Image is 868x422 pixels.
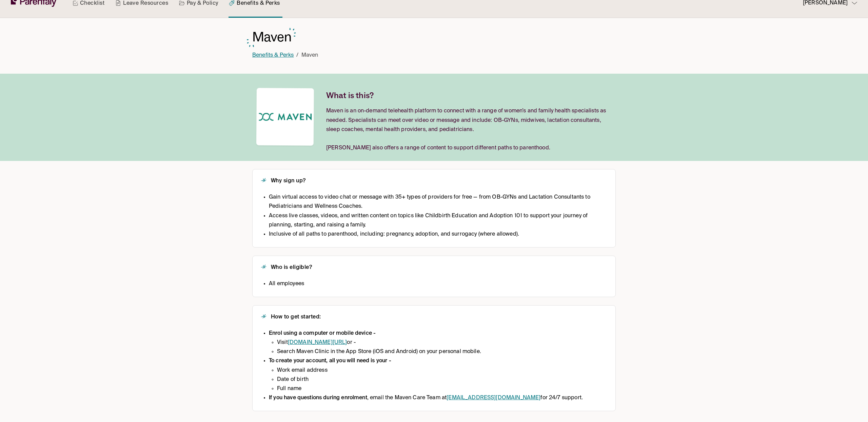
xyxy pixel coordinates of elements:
[271,264,312,271] h2: Who is eligible?
[269,193,607,211] li: Gain virtual access to video chat or message with 35+ types of providers for free — from OB-GYNs ...
[296,51,298,60] li: /
[252,53,294,58] a: Benefits & Perks
[269,212,607,230] li: Access live classes, videos, and written content on topics like Childbirth Education and Adoption...
[277,338,583,347] li: Visit or -
[271,178,306,185] h2: Why sign up?
[301,51,318,60] p: Maven
[326,144,613,153] p: [PERSON_NAME] also offers a range of content to support different paths to parenthood.
[288,340,347,345] a: [DOMAIN_NAME][URL]
[269,393,583,403] li: , email the Maven Care Team at for 24/7 support.
[277,366,583,375] li: Work email address
[277,375,583,384] li: Date of birth
[252,29,291,45] h1: Maven
[269,230,607,239] li: Inclusive of all paths to parenthood, including: pregnancy, adoption, and surrogacy (where allowed).
[326,91,613,100] h2: What is this?
[269,395,367,401] strong: If you have questions during enrolment
[277,384,583,393] li: Full name
[277,347,583,356] li: Search Maven Clinic in the App Store (iOS and Android) on your personal mobile.
[269,358,391,364] strong: To create your account, all you will need is your -
[269,279,304,289] li: All employees
[326,107,613,134] p: Maven is an on-demand telehealth platform to connect with a range of women’s and family health sp...
[271,314,321,321] h2: How to get started:
[447,395,540,401] a: [EMAIL_ADDRESS][DOMAIN_NAME]
[269,331,376,336] strong: Enrol using a computer or mobile device -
